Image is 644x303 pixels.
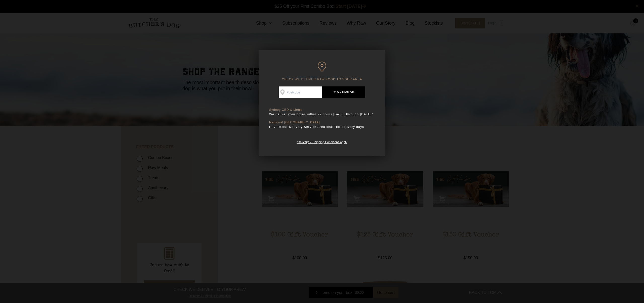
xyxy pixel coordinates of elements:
p: Regional [GEOGRAPHIC_DATA] [269,121,375,124]
p: Sydney CBD & Metro [269,108,375,112]
p: Review our Delivery Service Area chart for delivery days [269,124,375,129]
h6: CHECK WE DELIVER RAW FOOD TO YOUR AREA [269,62,375,81]
p: We deliver your order within 72 hours [DATE] through [DATE]* [269,112,375,117]
a: Check Postcode [322,86,365,98]
input: Postcode [279,86,322,98]
a: *Delivery & Shipping Conditions apply [297,139,347,144]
